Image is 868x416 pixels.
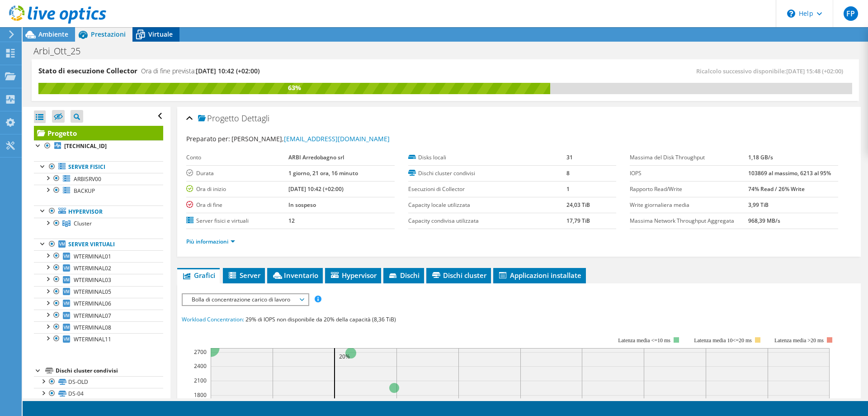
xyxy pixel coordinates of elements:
div: 63% [38,83,550,93]
span: WTERMINAL08 [74,324,111,331]
svg: \n [787,10,795,18]
span: WTERMINAL01 [74,253,111,260]
b: 24,03 TiB [566,201,590,209]
a: Server virtuali [34,239,163,250]
span: Dischi cluster [431,271,486,280]
b: 1 giorno, 21 ora, 16 minuto [288,169,358,177]
a: WTERMINAL01 [34,250,163,262]
label: Massima Network Throughput Aggregata [630,216,748,225]
a: DS-OLD [34,376,163,388]
span: Server [227,271,260,280]
b: 8 [566,169,570,177]
label: Ora di inizio [186,185,288,194]
span: WTERMINAL07 [74,312,111,320]
a: Progetto [34,126,163,140]
a: [EMAIL_ADDRESS][DOMAIN_NAME] [284,134,390,143]
label: Dischi cluster condivisi [408,169,567,178]
text: 2700 [194,348,207,356]
a: WTERMINAL05 [34,286,163,298]
a: WTERMINAL02 [34,262,163,274]
b: [DATE] 10:42 (+02:00) [288,185,344,193]
a: BACKUP [34,185,163,196]
h4: Ora di fine prevista: [141,66,259,76]
text: Latenza media >20 ms [774,337,824,344]
b: 31 [566,153,573,161]
b: 968,39 MB/s [748,217,780,225]
span: Ricalcolo successivo disponibile: [696,67,848,75]
text: 2400 [194,362,207,370]
a: WTERMINAL08 [34,321,163,333]
label: Esecuzioni di Collector [408,185,567,194]
a: ARBISRV00 [34,173,163,185]
tspan: Latenza media <=10 ms [618,337,670,344]
span: FP [844,6,858,21]
b: 3,99 TiB [748,201,769,209]
a: [TECHNICAL_ID] [34,140,163,152]
span: WTERMINAL03 [74,276,111,284]
h1: Arbi_Ott_25 [29,46,94,56]
b: [TECHNICAL_ID] [64,142,107,150]
div: Dischi cluster condivisi [56,365,163,376]
label: Server fisici e virtuali [186,216,288,225]
a: WTERMINAL06 [34,298,163,310]
label: Capacity locale utilizzata [408,201,567,210]
span: Ambiente [38,30,68,38]
tspan: Latenza media 10<=20 ms [694,337,752,344]
b: 74% Read / 26% Write [748,185,805,193]
text: 2100 [194,377,207,384]
a: Cluster [34,218,163,230]
span: WTERMINAL02 [74,264,111,272]
a: WTERMINAL03 [34,274,163,286]
label: Conto [186,153,288,162]
span: Grafici [182,271,215,280]
label: Durata [186,169,288,178]
text: 1800 [194,391,207,399]
b: 103869 al massimo, 6213 al 95% [748,169,831,177]
a: Più informazioni [186,238,235,245]
label: IOPS [630,169,748,178]
label: Rapporto Read/Write [630,185,748,194]
span: [DATE] 10:42 (+02:00) [196,67,259,75]
a: WTERMINAL11 [34,333,163,345]
span: 29% di IOPS non disponibile da 20% della capacità (8,36 TiB) [245,316,396,323]
span: ARBISRV00 [74,175,101,183]
span: BACKUP [74,187,95,195]
span: [PERSON_NAME], [231,134,390,143]
b: 1 [566,185,570,193]
span: Workload Concentration: [182,316,244,323]
label: Capacity condivisa utilizzata [408,216,567,225]
b: 17,79 TiB [566,217,590,225]
label: Ora di fine [186,201,288,210]
label: Write giornaliera media [630,201,748,210]
span: Bolla di concentrazione carico di lavoro [187,294,303,305]
span: Hypervisor [330,271,377,280]
span: Virtuale [148,30,173,38]
a: DS-04 [34,388,163,400]
span: Progetto [198,114,239,123]
b: 1,18 GB/s [748,153,773,161]
label: Preparato per: [186,134,230,143]
a: Server fisici [34,161,163,173]
a: WTERMINAL07 [34,310,163,321]
a: Hypervisor [34,206,163,217]
span: Prestazioni [91,30,126,38]
span: WTERMINAL11 [74,335,111,343]
span: [DATE] 15:48 (+02:00) [786,67,843,75]
b: ARBI Arredobagno srl [288,153,344,161]
text: 20% [339,353,350,360]
span: Cluster [74,220,92,227]
span: Dettagli [241,113,269,124]
span: Dischi [388,271,420,280]
b: 12 [288,217,295,225]
span: WTERMINAL05 [74,288,111,296]
span: Inventario [272,271,318,280]
span: WTERMINAL06 [74,300,111,307]
span: Applicazioni installate [498,271,581,280]
b: In sospeso [288,201,316,209]
label: Massima del Disk Throughput [630,153,748,162]
label: Disks locali [408,153,567,162]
